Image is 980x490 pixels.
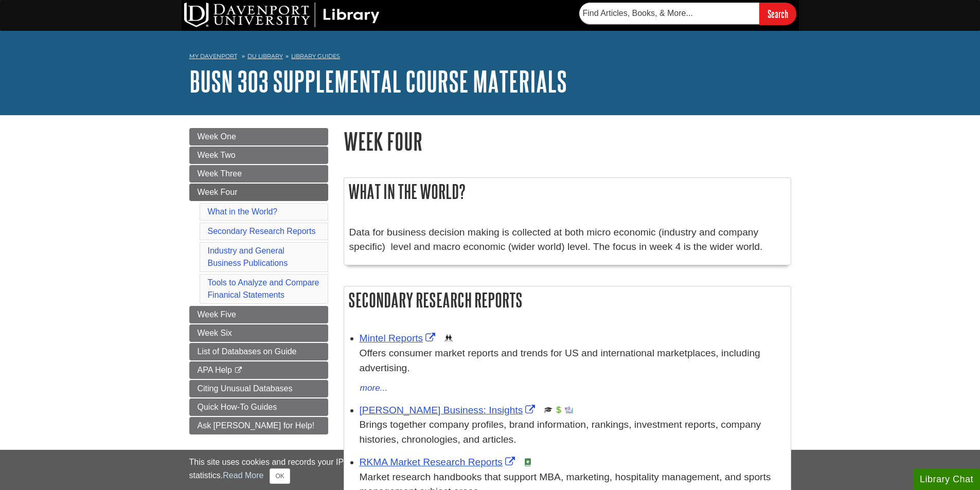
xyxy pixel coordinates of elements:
[198,151,236,159] span: Week Two
[913,469,980,490] button: Library Chat
[189,343,328,360] a: List of Databases on Guide
[579,3,796,25] form: Searches DU Library's articles, books, and more
[184,3,380,27] img: DU Library
[198,384,293,393] span: Citing Unusual Databases
[360,418,786,447] p: Brings together company profiles, brand information, rankings, investment reports, company histor...
[360,346,786,376] p: Offers consumer market reports and trends for US and international marketplaces, including advert...
[360,381,388,395] button: more...
[270,468,290,484] button: Close
[189,456,791,484] div: This site uses cookies and records your IP address for usage statistics. Additionally, we use Goo...
[189,147,328,164] a: Week Two
[444,334,453,342] img: Demographics
[189,65,567,97] a: BUSN 303 Supplemental Course Materials
[198,366,232,374] span: APA Help
[189,380,328,397] a: Citing Unusual Databases
[208,246,288,267] a: Industry and General Business Publications
[344,178,791,205] h2: What in the World?
[189,49,791,66] nav: breadcrumb
[555,406,563,414] img: Financial Report
[349,225,786,255] p: Data for business decision making is collected at both micro economic (industry and company speci...
[344,286,791,314] h2: Secondary Research Reports
[524,458,532,466] img: e-Book
[189,165,328,183] a: Week Three
[208,207,278,216] a: What in the World?
[189,306,328,323] a: Week Five
[360,457,518,467] a: Link opens in new window
[579,3,759,24] input: Find Articles, Books, & More...
[198,421,315,430] span: Ask [PERSON_NAME] for Help!
[198,188,238,196] span: Week Four
[189,324,328,342] a: Week Six
[360,405,538,415] a: Link opens in new window
[208,227,316,235] a: Secondary Research Reports
[759,3,796,25] input: Search
[198,329,232,337] span: Week Six
[189,184,328,201] a: Week Four
[189,52,237,61] a: My Davenport
[198,310,236,319] span: Week Five
[189,398,328,416] a: Quick How-To Guides
[198,403,277,411] span: Quick How-To Guides
[565,406,573,414] img: Industry Report
[198,347,297,356] span: List of Databases on Guide
[198,169,242,178] span: Week Three
[189,417,328,434] a: Ask [PERSON_NAME] for Help!
[198,132,236,141] span: Week One
[208,278,319,299] a: Tools to Analyze and Compare Finanical Statements
[189,128,328,146] a: Week One
[360,333,438,343] a: Link opens in new window
[344,128,791,154] h1: Week Four
[234,367,243,374] i: This link opens in a new window
[189,128,328,434] div: Guide Page Menu
[544,406,553,414] img: Scholarly or Peer Reviewed
[247,52,283,60] a: DU Library
[291,52,340,60] a: Library Guides
[189,361,328,379] a: APA Help
[223,471,263,480] a: Read More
